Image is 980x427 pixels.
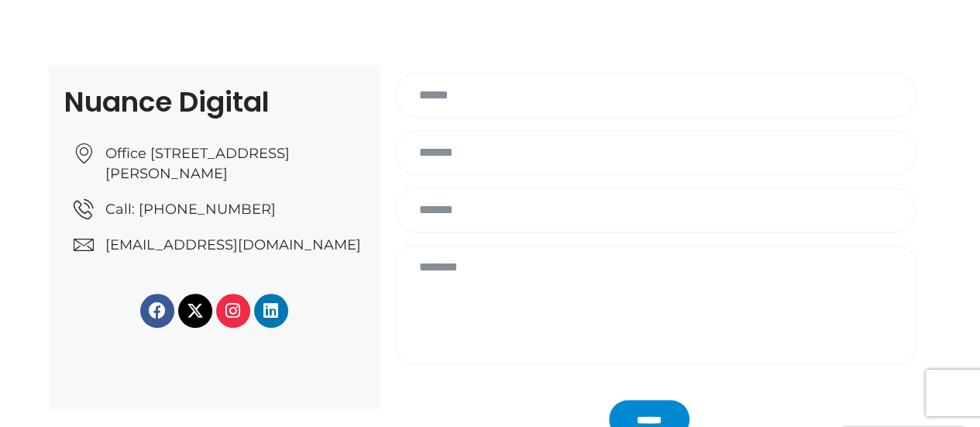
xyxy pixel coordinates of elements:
[74,235,364,255] a: [EMAIL_ADDRESS][DOMAIN_NAME]
[74,199,364,219] a: Call: [PHONE_NUMBER]
[101,199,276,219] span: Call: [PHONE_NUMBER]
[387,73,924,401] form: Contact form
[64,88,364,116] h2: Nuance Digital
[101,235,361,255] span: [EMAIL_ADDRESS][DOMAIN_NAME]
[74,143,364,184] a: Office [STREET_ADDRESS][PERSON_NAME]
[101,143,364,184] span: Office [STREET_ADDRESS][PERSON_NAME]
